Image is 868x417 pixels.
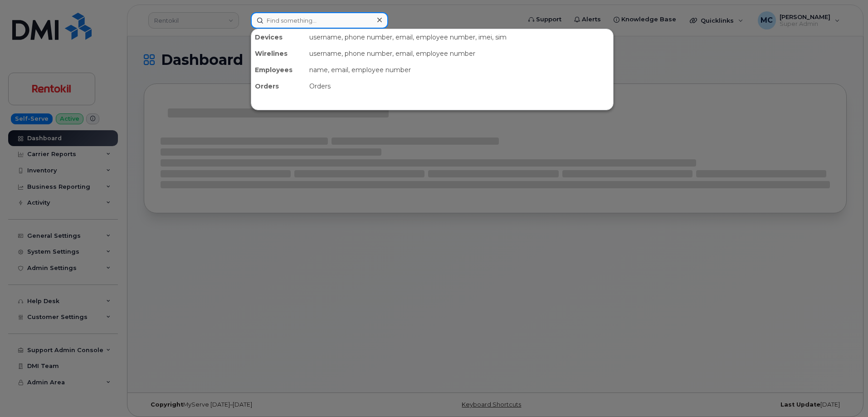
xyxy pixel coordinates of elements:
div: Wirelines [251,45,306,62]
div: username, phone number, email, employee number, imei, sim [306,29,613,45]
div: Employees [251,62,306,78]
div: username, phone number, email, employee number [306,45,613,62]
div: name, email, employee number [306,62,613,78]
div: Devices [251,29,306,45]
div: Orders [251,78,306,94]
div: Orders [306,78,613,94]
